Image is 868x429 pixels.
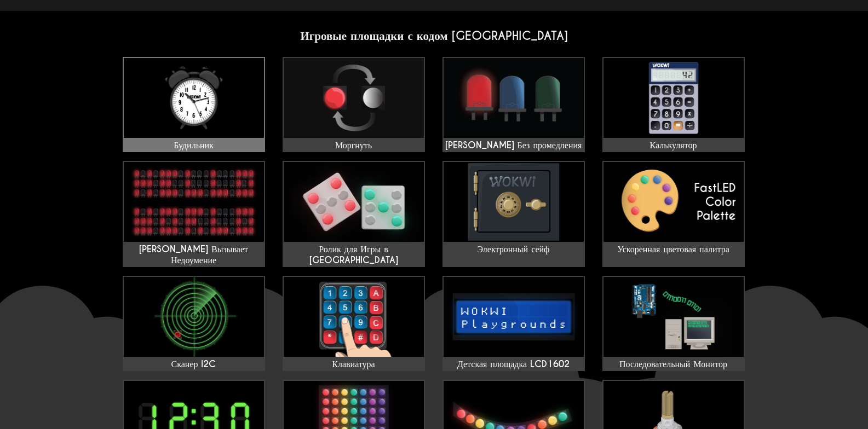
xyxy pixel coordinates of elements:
[283,276,425,371] a: Клавиатура
[124,58,264,138] img: Будильник
[283,161,425,267] a: Ролик для Игры в [GEOGRAPHIC_DATA]
[309,244,398,266] ya-tr-span: Ролик для Игры в [GEOGRAPHIC_DATA]
[283,57,425,152] a: Моргнуть
[123,161,265,267] a: [PERSON_NAME] Вызывает Недоумение
[442,161,585,267] a: Электронный сейф
[457,358,570,370] ya-tr-span: Детская площадка LCD1602
[650,140,697,151] ya-tr-span: Калькулятор
[284,277,424,357] img: Клавиатура
[174,140,214,151] ya-tr-span: Будильник
[284,58,424,138] img: Моргнуть
[619,358,727,370] ya-tr-span: Последовательный Монитор
[478,244,550,255] ya-tr-span: Электронный сейф
[602,57,745,152] a: Калькулятор
[335,140,372,151] ya-tr-span: Моргнуть
[444,58,584,138] img: Мигайте Без промедления
[602,276,745,371] a: Последовательный Монитор
[139,244,248,266] ya-tr-span: [PERSON_NAME] Вызывает Недоумение
[442,276,585,371] a: Детская площадка LCD1602
[124,277,264,357] img: Сканер I2C
[602,161,745,267] a: Ускоренная цветовая палитра
[603,58,744,138] img: Калькулятор
[444,162,584,242] img: Электронный сейф
[444,277,584,357] img: Детская площадка LCD1602
[123,57,265,152] a: Будильник
[124,162,264,242] img: Чарли Вызывает Недоумение
[617,244,729,255] ya-tr-span: Ускоренная цветовая палитра
[445,140,582,151] ya-tr-span: [PERSON_NAME] Без промедления
[284,162,424,242] img: Ролик для Игры в Кости
[300,28,567,43] ya-tr-span: Игровые площадки с кодом [GEOGRAPHIC_DATA]
[171,358,216,370] ya-tr-span: Сканер I2C
[603,162,744,242] img: Ускоренная цветовая палитра
[123,276,265,371] a: Сканер I2C
[442,57,585,152] a: [PERSON_NAME] Без промедления
[332,358,375,370] ya-tr-span: Клавиатура
[603,277,744,357] img: Последовательный Монитор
